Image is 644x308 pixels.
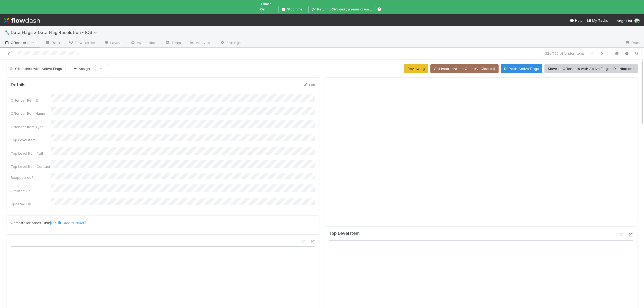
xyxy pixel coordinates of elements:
[41,39,64,47] a: Data
[50,221,86,225] a: [URL][DOMAIN_NAME]
[68,64,93,73] button: Assign
[6,64,65,73] button: Offenders with Active Flags
[11,221,86,225] span: Comptroller Asset Link:
[11,164,51,169] div: Top Level Item Contact
[11,201,51,207] div: Updated On
[216,39,245,47] a: Settings
[332,7,400,11] i: ON Fund I, a series of Ride Wave Ventures, LP
[11,151,51,156] div: Top Level Item Path
[11,30,100,35] span: Data Flags > Data Flag Resolution - IOS
[4,40,36,45] span: Offender items
[303,83,315,87] a: Edit
[68,40,95,45] span: Flow Builder
[4,30,10,35] span: 🔧
[570,18,583,23] div: Help
[11,137,51,143] div: Top Level Item
[185,39,216,47] a: Analytics
[587,18,608,23] span: My Tasks
[4,16,40,25] img: logo-inverted-e16ddd16eac7371096b0.svg
[9,66,62,71] span: Offenders with Active Flags
[11,111,51,116] div: Offender Item Name
[545,51,585,56] span: 32 of 100 offender items
[100,39,126,47] a: Layout
[11,124,51,129] div: Offender Item Type
[621,39,644,47] a: Docs
[260,1,276,12] span: Timer On
[617,18,632,23] span: AngelList
[308,6,375,13] button: Return toON Fund I, a series of Ride Wave Ventures, LP
[329,231,360,236] h5: Top Level Item
[11,98,51,103] div: Offender Item ID
[11,188,51,194] div: Created On
[278,6,306,13] button: Stop timer
[404,64,428,73] button: Reviewing
[544,64,638,73] button: Move to Offenders with Active Flags - Distributions
[64,39,100,47] a: Flow Builder
[501,64,542,73] button: Refresh Active Flags
[634,18,640,23] img: avatar_55b415e2-df6a-4422-95b4-4512075a58f2.png
[126,39,161,47] a: Automation
[11,175,51,180] div: Reappeared?
[260,2,271,11] span: Timer On
[430,64,499,73] button: Get Incorporation Country (Clearbit)
[11,82,25,88] h5: Details
[587,18,608,23] a: My Tasks
[161,39,185,47] a: Team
